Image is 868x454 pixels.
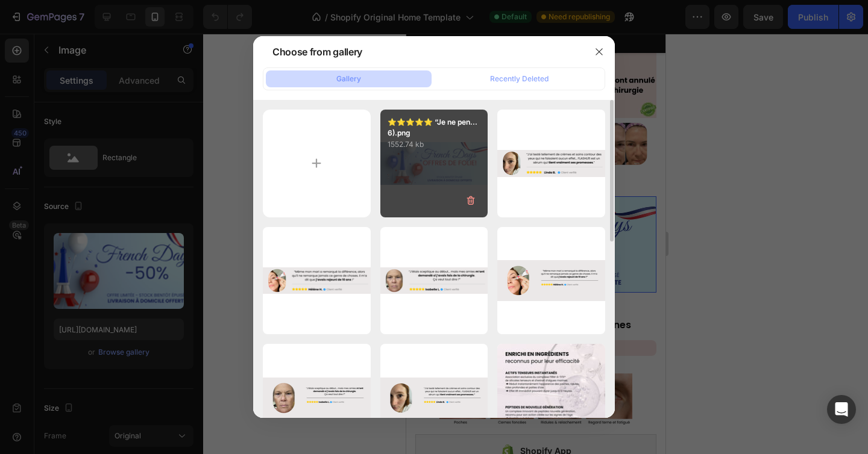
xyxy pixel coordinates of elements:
[263,378,371,418] img: image
[266,70,432,87] button: Gallery
[380,378,488,418] img: image
[436,70,602,87] button: Recently Deleted
[490,73,549,84] div: Recently Deleted
[114,410,165,424] div: Shopify App
[9,131,250,155] img: Describes the appearance of the image
[77,4,116,14] span: SATISFAIT
[33,333,226,391] img: gempages_568431333374690213-3e4b4fc9-007d-4271-ac16-6dbd4b03b601.png
[336,73,361,84] div: Gallery
[497,150,605,177] img: image
[497,344,605,452] img: image
[272,45,362,59] div: Choose from gallery
[497,260,605,300] img: image
[388,138,481,151] p: 1552.74 kb
[263,267,371,294] img: image
[388,117,481,138] p: ⭐️⭐️⭐️⭐️⭐️ “Je ne pen...6).png
[380,267,488,294] img: image
[827,395,856,424] div: Open Intercom Messenger
[24,146,50,157] div: Image
[9,284,250,299] h1: LUMILIFT® Innovation anti-poches et cernes
[9,163,250,259] img: gempages_568431333374690213-4a9bc292-5466-4a87-9f3f-3ba9319ab431.png
[79,309,180,319] strong: Prix de l’innovation Skincare 2025 🇫🇷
